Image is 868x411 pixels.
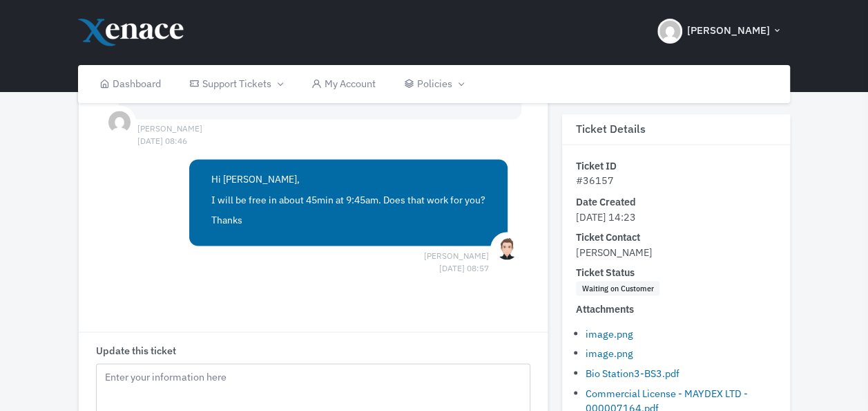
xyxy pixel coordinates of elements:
[576,281,659,296] span: Waiting on Customer
[657,19,682,44] img: Header Avatar
[576,265,776,280] dt: Ticket Status
[576,302,776,317] dt: Attachments
[586,327,633,340] a: image.png
[211,192,485,207] p: I will be free in about 45min at 9:45am. Does that work for you?
[389,65,477,103] a: Policies
[586,347,633,360] a: image.png
[96,342,176,358] label: Update this ticket
[687,23,769,39] span: [PERSON_NAME]
[562,114,790,145] h3: Ticket Details
[576,158,776,174] dt: Ticket ID
[649,7,790,55] button: [PERSON_NAME]
[85,65,175,103] a: Dashboard
[586,366,679,379] a: Bio Station3-BS3.pdf
[211,172,485,187] p: Hi [PERSON_NAME],
[424,249,489,262] span: [PERSON_NAME] [DATE] 08:57
[576,194,776,209] dt: Date Created
[576,174,614,188] span: #36157
[141,77,477,104] span: i am not able to view via Chroem or edge .Please advise your earliest available time for a remote...
[137,122,202,135] span: [PERSON_NAME] [DATE] 08:46
[175,65,296,103] a: Support Tickets
[297,65,390,103] a: My Account
[576,245,653,258] span: [PERSON_NAME]
[576,210,636,223] span: [DATE] 14:23
[576,230,776,245] dt: Ticket Contact
[211,212,485,227] p: Thanks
